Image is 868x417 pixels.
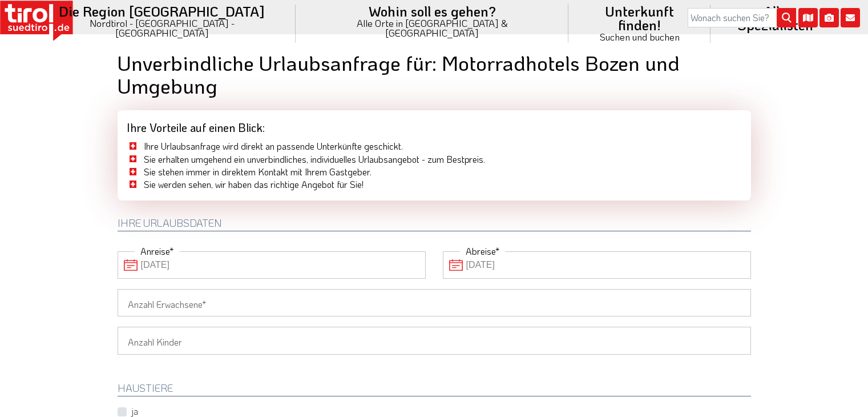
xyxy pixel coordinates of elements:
li: Ihre Urlaubsanfrage wird direkt an passende Unterkünfte geschickt. [127,140,742,153]
small: Suchen und buchen [582,32,697,42]
i: Fotogalerie [819,8,839,27]
small: Nordtirol - [GEOGRAPHIC_DATA] - [GEOGRAPHIC_DATA] [42,18,282,38]
i: Kontakt [841,8,860,27]
h2: HAUSTIERE [118,383,751,396]
h2: Ihre Urlaubsdaten [118,218,751,231]
li: Sie erhalten umgehend ein unverbindliches, individuelles Urlaubsangebot - zum Bestpreis. [127,153,742,166]
div: Ihre Vorteile auf einen Blick: [118,110,751,140]
li: Sie werden sehen, wir haben das richtige Angebot für Sie! [127,178,742,191]
small: Alle Orte in [GEOGRAPHIC_DATA] & [GEOGRAPHIC_DATA] [309,18,555,38]
input: Wonach suchen Sie? [688,8,796,27]
i: Karte öffnen [798,8,818,27]
li: Sie stehen immer in direktem Kontakt mit Ihrem Gastgeber. [127,166,742,178]
h1: Unverbindliche Urlaubsanfrage für: Motorradhotels Bozen und Umgebung [118,51,751,97]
